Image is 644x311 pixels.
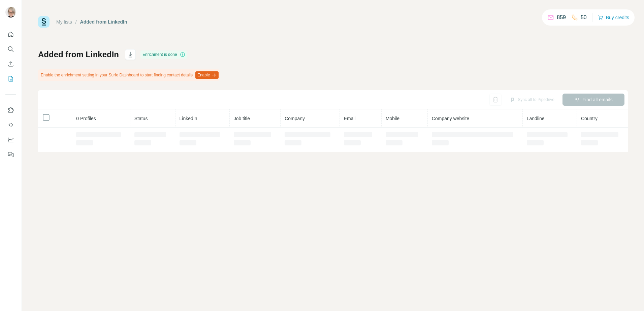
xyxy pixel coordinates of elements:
[234,116,250,121] span: Job title
[56,19,72,25] a: My lists
[38,69,220,81] div: Enable the enrichment setting in your Surfe Dashboard to start finding contact details
[76,116,96,121] span: 0 Profiles
[386,116,399,121] span: Mobile
[140,50,187,59] div: Enrichment is done
[5,148,16,161] button: Feedback
[38,49,119,60] h1: Added from LinkedIn
[5,73,16,85] button: My lists
[5,58,16,70] button: Enrich CSV
[285,116,305,121] span: Company
[180,116,197,121] span: LinkedIn
[598,13,629,22] button: Buy credits
[581,116,598,121] span: Country
[5,104,16,116] button: Use Surfe on LinkedIn
[134,116,148,121] span: Status
[527,116,545,121] span: Landline
[557,13,566,22] p: 859
[5,119,16,131] button: Use Surfe API
[195,71,219,79] button: Enable
[5,7,16,18] img: Avatar
[75,19,77,25] li: /
[38,16,50,28] img: Surfe Logo
[5,28,16,40] button: Quick start
[5,134,16,146] button: Dashboard
[5,43,16,55] button: Search
[80,19,127,25] div: Added from LinkedIn
[432,116,469,121] span: Company website
[344,116,356,121] span: Email
[581,13,587,22] p: 50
